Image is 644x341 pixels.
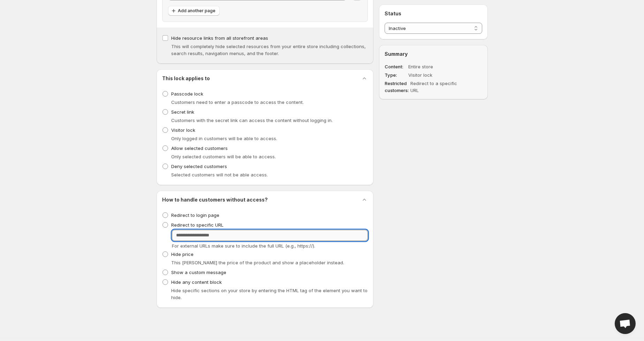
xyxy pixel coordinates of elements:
[385,63,407,70] dt: Content :
[171,270,226,275] span: Show a custom message
[171,35,268,41] span: Hide resource links from all storefront areas
[410,80,464,94] dd: Redirect to a specific URL
[408,71,462,78] dd: Visitor lock
[171,212,219,218] span: Redirect to login page
[168,6,220,16] button: Add another page
[171,118,333,123] span: Customers with the secret link can access the content without logging in.
[172,243,315,249] span: For external URLs make sure to include the full URL (e.g., https://).
[162,196,268,203] h2: How to handle customers without access?
[385,80,409,94] dt: Restricted customers:
[171,109,194,115] span: Secret link
[171,99,304,105] span: Customers need to enter a passcode to access the content.
[385,71,407,78] dt: Type :
[408,63,462,70] dd: Entire store
[178,8,215,14] span: Add another page
[171,172,268,177] span: Selected customers will not be able access.
[171,222,223,228] span: Redirect to specific URL
[171,260,344,265] span: This [PERSON_NAME] the price of the product and show a placeholder instead.
[171,145,228,151] span: Allow selected customers
[171,288,368,300] span: Hide specific sections on your store by entering the HTML tag of the element you want to hide.
[171,251,194,257] span: Hide price
[615,313,636,334] div: Open chat
[385,10,482,17] h2: Status
[385,51,482,58] h2: Summary
[171,164,227,169] span: Deny selected customers
[162,75,210,82] h2: This lock applies to
[171,127,195,133] span: Visitor lock
[171,91,203,97] span: Passcode lock
[171,279,222,285] span: Hide any content block
[171,154,276,159] span: Only selected customers will be able to access.
[171,44,366,56] span: This will completely hide selected resources from your entire store including collections, search...
[171,136,277,141] span: Only logged in customers will be able to access.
